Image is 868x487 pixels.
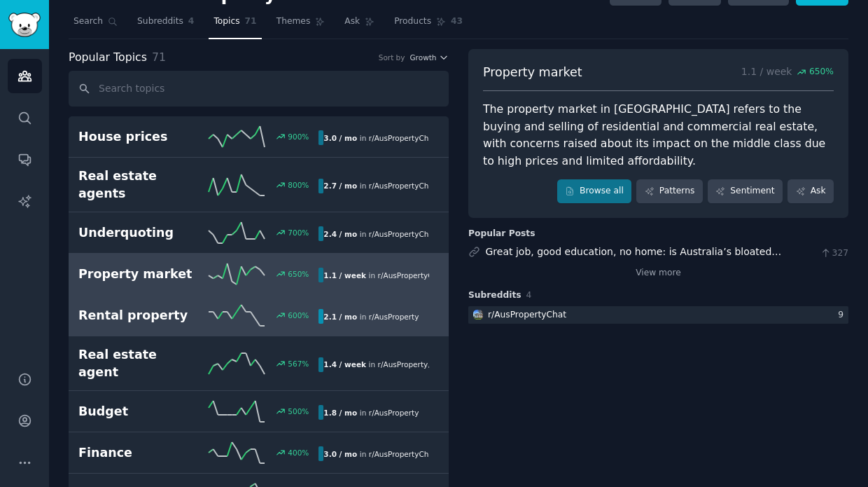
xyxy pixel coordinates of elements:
[787,179,834,203] a: Ask
[318,405,423,420] div: in
[73,15,103,28] span: Search
[636,267,681,280] a: View more
[488,309,566,322] div: r/ AusPropertyChat
[152,50,166,64] span: 71
[69,432,449,474] a: Finance400%3.0 / moin r/AusPropertyChat
[378,271,445,280] span: r/ AusPropertyChat
[288,269,309,279] div: 650 %
[78,346,199,380] h2: Real estate agent
[636,179,702,203] a: Patterns
[69,71,449,107] input: Search topics
[318,130,429,145] div: in
[209,11,261,39] a: Topics71
[468,306,848,324] a: AusPropertyChatr/AusPropertyChat9
[288,448,309,458] div: 400 %
[288,132,309,142] div: 900 %
[78,128,199,146] h2: House prices
[323,450,357,458] b: 3.0 / mo
[78,403,199,420] h2: Budget
[69,336,449,391] a: Real estate agent567%1.4 / weekin r/AusProperty,
[78,266,199,283] h2: Property market
[339,11,379,39] a: Ask
[318,357,429,372] div: in
[369,409,419,417] span: r/ AusProperty
[288,180,309,190] div: 800 %
[8,13,41,37] img: GummySearch logo
[78,224,199,242] h2: Underquoting
[69,158,449,212] a: Real estate agents800%2.7 / moin r/AusPropertyChat
[323,409,357,417] b: 1.8 / mo
[69,11,122,39] a: Search
[409,53,449,62] button: Growth
[137,15,183,28] span: Subreddits
[369,134,436,142] span: r/ AusPropertyChat
[451,15,463,28] span: 43
[318,446,429,461] div: in
[318,309,423,324] div: in
[276,15,311,28] span: Themes
[473,310,483,320] img: AusPropertyChat
[557,179,632,203] a: Browse all
[369,450,436,458] span: r/ AusPropertyChat
[741,64,834,81] p: 1.1 / week
[468,289,521,302] span: Subreddits
[526,290,532,300] span: 4
[483,101,834,170] div: The property market in [GEOGRAPHIC_DATA] refers to the buying and selling of residential and comm...
[323,134,357,142] b: 3.0 / mo
[468,228,535,240] div: Popular Posts
[323,313,357,321] b: 2.1 / mo
[245,15,257,28] span: 71
[838,309,848,322] div: 9
[188,15,195,28] span: 4
[318,226,429,241] div: in
[323,230,357,238] b: 2.4 / mo
[288,359,309,369] div: 567 %
[378,360,428,369] span: r/ AusProperty
[318,268,429,282] div: in
[389,11,468,39] a: Products43
[369,181,436,190] span: r/ AusPropertyChat
[318,179,429,193] div: in
[213,15,239,28] span: Topics
[708,179,783,203] a: Sentiment
[428,360,430,369] span: ,
[272,11,330,39] a: Themes
[78,307,199,324] h2: Rental property
[486,246,782,272] a: Great job, good education, no home: is Australia’s bloated property market destroying the middle ...
[78,444,199,462] h2: Finance
[483,64,582,81] span: Property market
[323,360,366,369] b: 1.4 / week
[69,295,449,336] a: Rental property600%2.1 / moin r/AusProperty
[78,167,199,202] h2: Real estate agents
[820,247,848,260] span: 327
[288,310,309,320] div: 600 %
[369,313,419,321] span: r/ AusProperty
[69,49,147,67] span: Popular Topics
[69,116,449,158] a: House prices900%3.0 / moin r/AusPropertyChat
[394,15,431,28] span: Products
[288,228,309,238] div: 700 %
[69,254,449,295] a: Property market650%1.1 / weekin r/AusPropertyChat
[323,181,357,190] b: 2.7 / mo
[344,15,360,28] span: Ask
[379,53,405,62] div: Sort by
[409,53,436,62] span: Growth
[323,271,366,280] b: 1.1 / week
[369,230,436,238] span: r/ AusPropertyChat
[69,391,449,432] a: Budget500%1.8 / moin r/AusProperty
[288,406,309,416] div: 500 %
[809,66,834,78] span: 650 %
[132,11,199,39] a: Subreddits4
[69,212,449,254] a: Underquoting700%2.4 / moin r/AusPropertyChat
